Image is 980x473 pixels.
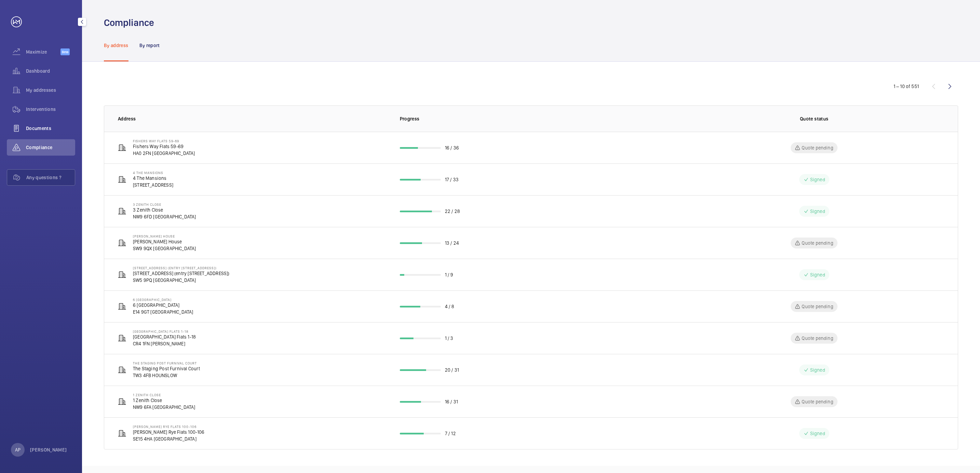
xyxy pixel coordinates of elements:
span: Beta [60,48,70,55]
p: TW3 4FB HOUNSLOW [133,372,200,379]
h1: Compliance [104,16,154,29]
p: [PERSON_NAME] Rye Flats 100-106 [133,429,205,435]
p: [STREET_ADDRESS] [133,182,173,188]
p: 13 / 24 [445,240,459,246]
p: Signed [810,271,825,278]
p: Signed [810,176,825,183]
p: 6 [GEOGRAPHIC_DATA] [133,302,193,309]
p: SW5 9PQ [GEOGRAPHIC_DATA] [133,277,229,284]
p: Quote pending [802,144,833,151]
p: Quote pending [802,240,833,246]
span: Dashboard [26,68,75,74]
p: Signed [810,430,825,437]
p: By report [139,42,160,49]
p: AP [15,446,21,453]
p: Progress [400,115,673,122]
p: 16 / 36 [445,144,459,151]
p: 6 [GEOGRAPHIC_DATA] [133,298,193,302]
p: NW9 6FD [GEOGRAPHIC_DATA] [133,213,196,220]
p: HA0 2FN [GEOGRAPHIC_DATA] [133,150,195,157]
span: Interventions [26,106,75,113]
span: Any questions ? [26,174,75,181]
div: 1 – 10 of 551 [894,83,919,90]
p: Signed [810,367,825,373]
p: [STREET_ADDRESS] (entry [STREET_ADDRESS]) [133,270,229,277]
p: NW9 6FA [GEOGRAPHIC_DATA] [133,404,195,411]
p: Signed [810,208,825,215]
span: Compliance [26,144,75,151]
p: SW9 9QX [GEOGRAPHIC_DATA] [133,245,196,252]
p: 20 / 31 [445,367,459,373]
p: [PERSON_NAME] House [133,234,196,238]
p: 4 The Mansions [133,175,173,182]
p: SE15 4HA [GEOGRAPHIC_DATA] [133,435,205,442]
span: Documents [26,125,75,132]
p: 3 Zenith Close [133,206,196,213]
p: E14 9GT [GEOGRAPHIC_DATA] [133,309,193,315]
p: Address [118,115,389,122]
p: 7 / 12 [445,430,456,437]
p: [PERSON_NAME] Rye Flats 100-106 [133,425,205,429]
p: 1 Zenith Close [133,393,195,397]
p: Quote pending [802,335,833,342]
p: [PERSON_NAME] [30,446,67,453]
p: Quote pending [802,398,833,405]
span: Maximize [26,48,60,55]
p: 4 / 8 [445,303,454,310]
p: 16 / 31 [445,398,458,405]
p: The Staging Post Furnival Court [133,361,200,365]
p: Quote status [800,115,828,122]
p: 17 / 33 [445,176,459,183]
p: 3 Zenith Close [133,202,196,206]
p: 1 Zenith Close [133,397,195,404]
p: By address [104,42,128,49]
p: Fishers Way Flats 59-69 [133,143,195,150]
p: 22 / 28 [445,208,460,215]
p: 4 The Mansions [133,171,173,175]
p: [STREET_ADDRESS] (entry [STREET_ADDRESS]) [133,266,229,270]
p: CR4 1FN [PERSON_NAME] [133,340,196,347]
p: 1 / 9 [445,271,453,278]
p: The Staging Post Furnival Court [133,365,200,372]
p: [PERSON_NAME] House [133,238,196,245]
p: [GEOGRAPHIC_DATA] Flats 1-18 [133,333,196,340]
span: My addresses [26,87,75,94]
p: 1 / 3 [445,335,453,342]
p: Fishers Way Flats 59-69 [133,139,195,143]
p: [GEOGRAPHIC_DATA] Flats 1-18 [133,329,196,333]
p: Quote pending [802,303,833,310]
